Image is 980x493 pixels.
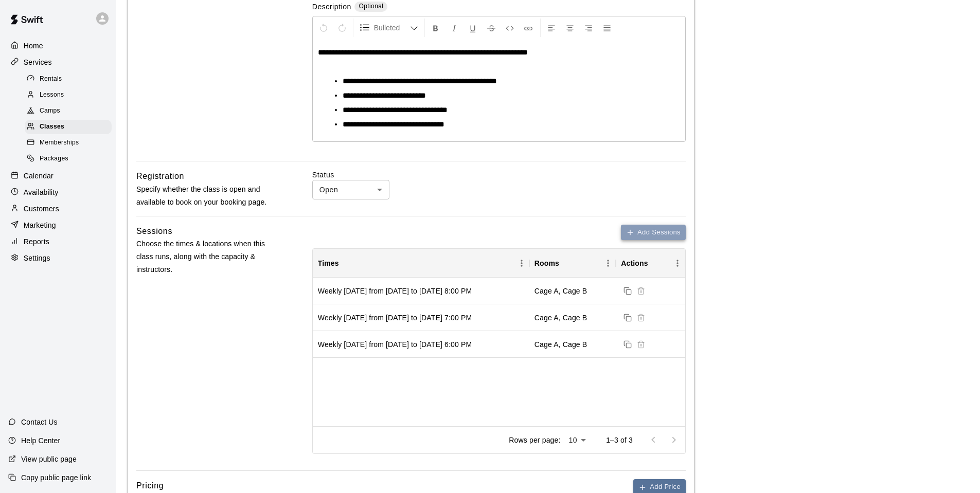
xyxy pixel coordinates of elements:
[21,472,91,483] p: Copy public page link
[312,170,686,180] label: Status
[561,19,579,37] button: Center Align
[621,311,634,324] button: Duplicate sessions
[8,250,108,266] a: Settings
[136,238,279,277] p: Choose the times & locations when this class runs, along with the capacity & instructors.
[40,138,79,148] span: Memberships
[8,185,108,200] a: Availability
[534,339,587,350] div: Cage A, Cage B
[318,339,472,350] div: Weekly on Monday from 9/8/2025 to 9/29/2025 at 6:00 PM
[25,72,112,86] div: Rentals
[25,88,112,102] div: Lessons
[543,19,560,37] button: Left Align
[40,154,68,164] span: Packages
[8,38,108,53] a: Home
[40,106,60,116] span: Camps
[24,236,49,247] p: Reports
[670,255,685,271] button: Menu
[312,180,389,199] div: Open
[580,19,597,37] button: Right Align
[315,19,332,37] button: Undo
[529,249,616,278] div: Rooms
[520,19,537,37] button: Insert Link
[24,171,54,181] p: Calendar
[501,19,519,37] button: Insert Code
[355,19,422,37] button: Formatting Options
[8,217,108,233] a: Marketing
[559,256,574,270] button: Sort
[136,479,164,492] h6: Pricing
[634,313,648,321] span: Session cannot be deleted because it is in the past
[136,183,279,209] p: Specify whether the class is open and available to book on your booking page.
[509,435,560,445] p: Rows per page:
[25,120,112,134] div: Classes
[621,338,634,351] button: Duplicate sessions
[634,286,648,294] span: Session cannot be deleted because it is in the past
[25,71,116,87] a: Rentals
[24,41,43,51] p: Home
[333,19,351,37] button: Redo
[25,136,112,150] div: Memberships
[24,204,59,214] p: Customers
[534,286,587,296] div: Cage A, Cage B
[25,135,116,151] a: Memberships
[483,19,500,37] button: Format Strikethrough
[40,74,62,84] span: Rentals
[606,435,633,445] p: 1–3 of 3
[616,249,685,278] div: Actions
[318,249,339,278] div: Times
[24,187,59,197] p: Availability
[427,19,444,37] button: Format Bold
[318,286,472,296] div: Weekly on Monday from 9/8/2025 to 9/29/2025 at 8:00 PM
[534,313,587,323] div: Cage A, Cage B
[24,57,52,67] p: Services
[600,255,616,271] button: Menu
[21,417,58,427] p: Contact Us
[25,87,116,103] a: Lessons
[136,170,184,183] h6: Registration
[136,225,172,238] h6: Sessions
[25,104,112,118] div: Camps
[564,433,590,448] div: 10
[598,19,616,37] button: Justify Align
[21,435,60,446] p: Help Center
[25,151,116,167] a: Packages
[8,234,108,249] a: Reports
[446,19,463,37] button: Format Italics
[464,19,482,37] button: Format Underline
[25,152,112,166] div: Packages
[621,284,634,298] button: Duplicate sessions
[24,220,56,230] p: Marketing
[40,122,64,132] span: Classes
[25,103,116,119] a: Camps
[359,3,383,10] span: Optional
[318,313,472,323] div: Weekly on Monday from 9/8/2025 to 9/29/2025 at 7:00 PM
[634,339,648,348] span: Session cannot be deleted because it is in the past
[621,225,686,241] button: Add Sessions
[24,253,50,263] p: Settings
[25,119,116,135] a: Classes
[312,2,351,13] label: Description
[313,249,529,278] div: Times
[8,201,108,216] a: Customers
[534,249,559,278] div: Rooms
[621,249,648,278] div: Actions
[374,23,410,33] span: Bulleted List
[8,54,108,70] a: Services
[21,454,77,464] p: View public page
[40,90,64,100] span: Lessons
[8,168,108,184] a: Calendar
[339,256,353,270] button: Sort
[514,255,529,271] button: Menu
